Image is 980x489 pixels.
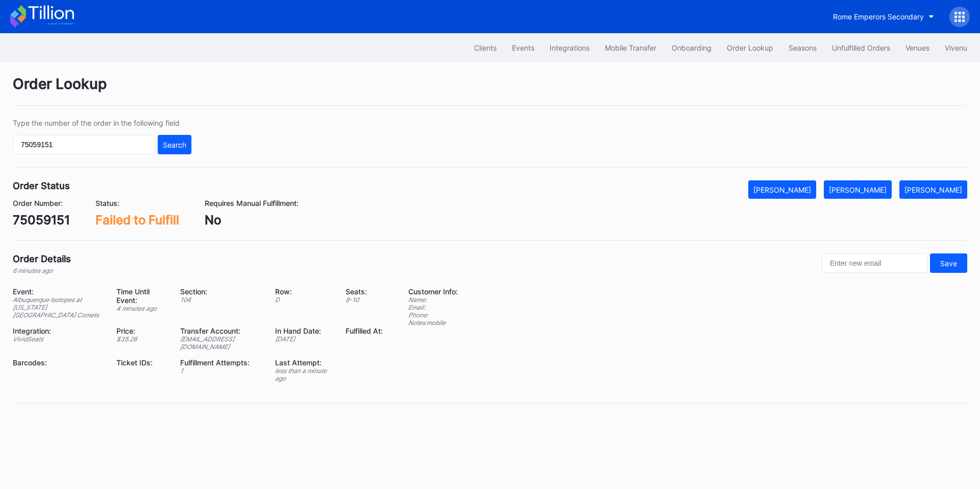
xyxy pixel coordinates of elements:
[180,287,262,296] div: Section:
[753,185,811,194] div: [PERSON_NAME]
[275,335,333,343] div: [DATE]
[781,38,824,57] button: Seasons
[719,38,781,57] button: Order Lookup
[116,358,167,367] div: Ticket IDs:
[275,287,333,296] div: Row:
[672,43,712,52] div: Onboarding
[937,38,975,57] button: Vivenu
[346,287,383,296] div: Seats:
[180,358,262,367] div: Fulfillment Attempts:
[116,327,167,335] div: Price:
[275,296,333,304] div: D
[158,135,191,154] button: Search
[824,180,892,199] button: [PERSON_NAME]
[346,327,383,335] div: Fulfilled At:
[180,335,262,351] div: [EMAIL_ADDRESS][DOMAIN_NAME]
[504,38,542,57] button: Events
[512,43,534,52] div: Events
[163,141,186,149] div: Search
[346,296,383,304] div: 9 - 10
[408,319,458,327] div: Notes: mobile
[408,311,458,319] div: Phone:
[13,335,104,343] div: VividSeats
[940,259,957,268] div: Save
[13,327,104,335] div: Integration:
[13,267,71,274] div: 6 minutes ago
[408,304,458,311] div: Email:
[829,185,887,194] div: [PERSON_NAME]
[13,180,70,191] div: Order Status
[664,38,719,57] button: Onboarding
[205,199,299,207] div: Requires Manual Fulfillment:
[116,305,167,312] div: 4 minutes ago
[904,185,962,194] div: [PERSON_NAME]
[205,213,299,227] div: No
[474,43,497,52] div: Clients
[116,335,167,343] div: $ 35.28
[13,213,70,227] div: 75059151
[13,296,104,319] div: Albuquerque Isotopes at [US_STATE][GEOGRAPHIC_DATA] Comets
[275,327,333,335] div: In Hand Date:
[825,7,942,26] button: Rome Emperors Secondary
[275,367,333,382] div: less than a minute ago
[898,38,937,57] button: Venues
[13,253,71,264] div: Order Details
[13,119,191,127] div: Type the number of the order in the following field
[542,38,597,57] button: Integrations
[597,38,664,57] button: Mobile Transfer
[467,38,504,57] button: Clients
[945,43,967,52] div: Vivenu
[116,287,167,305] div: Time Until Event:
[13,287,104,296] div: Event:
[789,43,817,52] div: Seasons
[13,199,70,207] div: Order Number:
[832,43,890,52] div: Unfulfilled Orders
[748,180,816,199] button: [PERSON_NAME]
[95,199,179,207] div: Status:
[13,358,104,367] div: Barcodes:
[180,327,262,335] div: Transfer Account:
[905,43,929,52] div: Venues
[550,43,590,52] div: Integrations
[13,75,967,106] div: Order Lookup
[180,296,262,304] div: 104
[605,43,656,52] div: Mobile Transfer
[408,296,458,304] div: Name:
[727,43,773,52] div: Order Lookup
[833,12,924,21] div: Rome Emperors Secondary
[822,253,927,273] input: Enter new email
[95,213,179,227] div: Failed to Fulfill
[899,180,967,199] button: [PERSON_NAME]
[13,135,155,154] input: GT59662
[180,367,262,375] div: 1
[824,38,898,57] button: Unfulfilled Orders
[930,253,967,273] button: Save
[408,287,458,296] div: Customer Info:
[275,358,333,367] div: Last Attempt:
